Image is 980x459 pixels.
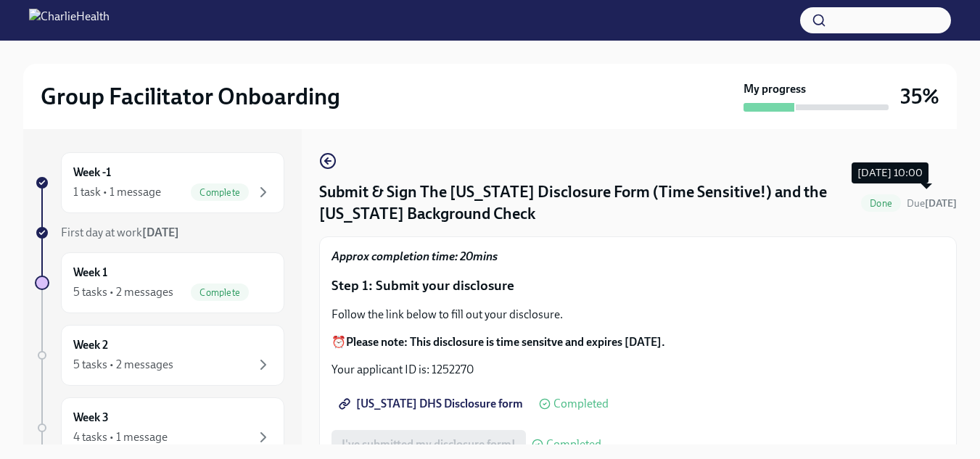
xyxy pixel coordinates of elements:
[142,226,179,239] strong: [DATE]
[332,389,533,418] a: [US_STATE] DHS Disclosure form
[35,325,284,386] a: Week 25 tasks • 2 messages
[73,357,173,373] div: 5 tasks • 2 messages
[319,181,855,225] h4: Submit & Sign The [US_STATE] Disclosure Form (Time Sensitive!) and the [US_STATE] Background Check
[35,152,284,213] a: Week -11 task • 1 messageComplete
[191,287,249,298] span: Complete
[342,397,523,411] span: [US_STATE] DHS Disclosure form
[744,81,806,97] strong: My progress
[35,397,284,458] a: Week 34 tasks • 1 message
[35,252,284,313] a: Week 15 tasks • 2 messagesComplete
[191,187,249,198] span: Complete
[73,184,161,200] div: 1 task • 1 message
[900,83,939,109] h3: 35%
[332,334,944,350] p: ⏰
[553,398,609,410] span: Completed
[73,284,173,300] div: 5 tasks • 2 messages
[73,165,111,181] h6: Week -1
[332,249,498,263] strong: Approx completion time: 20mins
[546,439,601,450] span: Completed
[346,335,665,349] strong: Please note: This disclosure is time sensitve and expires [DATE].
[29,9,110,32] img: CharlieHealth
[73,410,109,426] h6: Week 3
[332,276,944,295] p: Step 1: Submit your disclosure
[73,265,107,281] h6: Week 1
[73,429,168,445] div: 4 tasks • 1 message
[332,362,944,378] p: Your applicant ID is: 1252270
[861,198,901,209] span: Done
[925,197,957,210] strong: [DATE]
[35,225,284,241] a: First day at work[DATE]
[73,337,108,353] h6: Week 2
[41,82,340,111] h2: Group Facilitator Onboarding
[907,197,957,210] span: Due
[332,307,944,323] p: Follow the link below to fill out your disclosure.
[61,226,179,239] span: First day at work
